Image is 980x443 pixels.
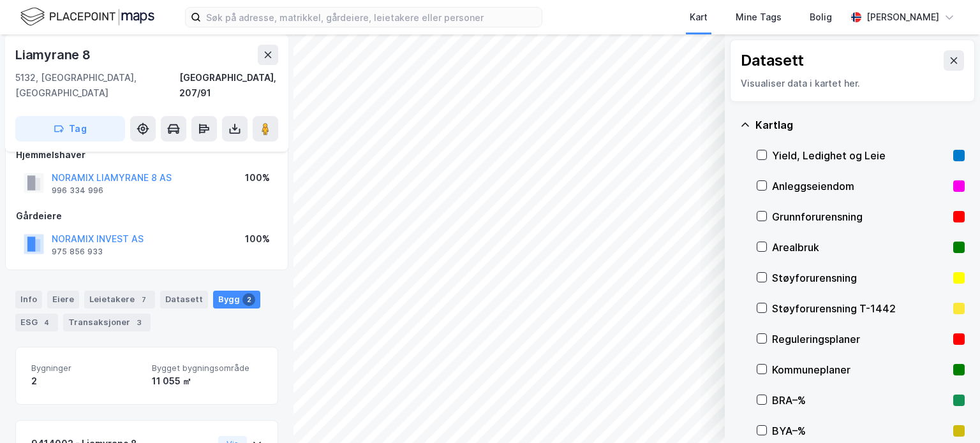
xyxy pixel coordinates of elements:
div: 975 856 933 [52,247,103,257]
div: Støyforurensning [772,270,948,286]
div: Bolig [810,10,832,25]
span: Bygninger [31,363,142,374]
iframe: Chat Widget [916,382,980,443]
span: Bygget bygningsområde [152,363,262,374]
div: Hjemmelshaver [16,147,278,163]
div: Kartlag [755,117,965,133]
div: Gårdeiere [16,208,278,224]
div: Kommuneplaner [772,362,948,377]
div: 5132, [GEOGRAPHIC_DATA], [GEOGRAPHIC_DATA] [15,70,179,101]
div: 100% [245,170,270,185]
div: Eiere [47,291,79,309]
div: 996 334 996 [52,185,103,196]
div: Mine Tags [736,10,782,25]
div: BRA–% [772,393,948,408]
div: Info [15,291,42,309]
div: Reguleringsplaner [772,331,948,347]
img: logo.f888ab2527a4732fd821a326f86c7f29.svg [20,6,154,28]
div: Kart [690,10,708,25]
div: ESG [15,314,58,331]
div: 7 [137,293,150,306]
input: Søk på adresse, matrikkel, gårdeiere, leietakere eller personer [201,8,542,27]
div: 11 055 ㎡ [152,374,262,389]
div: [GEOGRAPHIC_DATA], 207/91 [179,70,278,101]
div: Datasett [741,50,804,71]
div: Liamyrane 8 [15,45,93,65]
div: 100% [245,231,270,247]
div: 2 [242,293,255,306]
div: Yield, Ledighet og Leie [772,148,948,163]
div: Støyforurensning T-1442 [772,301,948,316]
div: 3 [133,316,145,329]
div: Grunnforurensning [772,209,948,224]
div: [PERSON_NAME] [866,10,939,25]
div: Bygg [213,291,260,309]
div: Arealbruk [772,240,948,255]
div: Datasett [160,291,208,309]
div: 4 [40,316,53,329]
button: Tag [15,116,125,142]
div: Leietakere [84,291,155,309]
div: Transaksjoner [63,314,151,331]
div: BYA–% [772,423,948,439]
div: Visualiser data i kartet her. [741,76,964,91]
div: Anleggseiendom [772,178,948,194]
div: 2 [31,374,142,389]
